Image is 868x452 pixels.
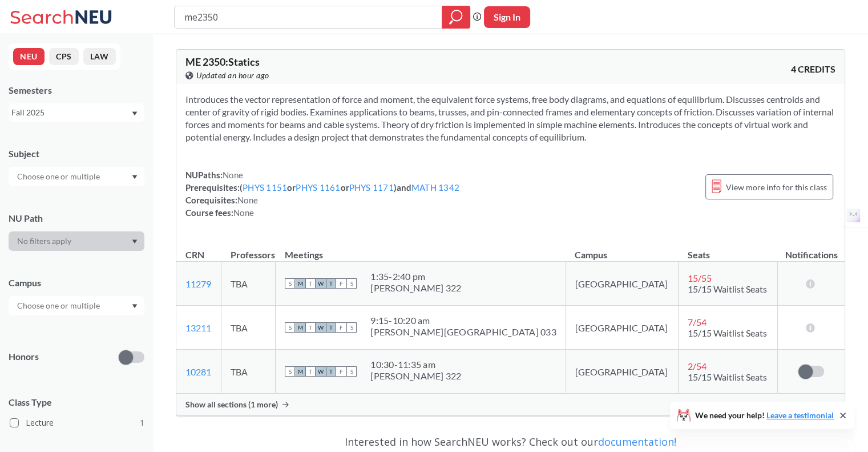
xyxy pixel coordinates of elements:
span: 4 CREDITS [791,63,835,75]
button: NEU [13,48,45,65]
div: CRN [185,249,204,261]
button: Sign In [484,6,530,28]
span: None [223,170,243,180]
span: Updated an hour ago [196,69,269,82]
td: TBA [221,350,275,394]
span: W [316,366,326,377]
span: T [305,322,316,333]
td: [GEOGRAPHIC_DATA] [566,350,679,394]
a: 11279 [185,278,211,289]
span: 15/15 Waitlist Seats [688,327,767,338]
div: [PERSON_NAME] 322 [370,282,461,294]
span: W [316,322,326,333]
td: TBA [221,262,275,306]
a: PHYS 1161 [296,182,340,193]
span: 15/15 Waitlist Seats [688,283,767,294]
a: MATH 1342 [411,182,459,193]
span: T [326,366,336,377]
span: S [346,322,357,333]
div: Show all sections (1 more) [176,394,845,415]
div: Dropdown arrow [9,296,144,315]
span: W [316,278,326,289]
span: T [326,278,336,289]
span: We need your help! [695,411,834,419]
a: PHYS 1151 [243,182,287,193]
div: 9:15 - 10:20 am [370,315,556,326]
a: documentation! [598,435,676,449]
div: Dropdown arrow [9,231,144,251]
th: Professors [221,237,275,262]
div: 10:30 - 11:35 am [370,359,461,370]
label: Lecture [10,415,144,430]
span: T [305,366,316,377]
span: View more info for this class [726,180,827,194]
input: Class, professor, course number, "phrase" [183,7,434,27]
a: 10281 [185,366,211,377]
th: Meetings [276,237,566,262]
div: NUPaths: Prerequisites: ( or or ) and Corequisites: Course fees: [185,169,459,219]
section: Introduces the vector representation of force and moment, the equivalent force systems, free body... [185,93,835,143]
svg: Dropdown arrow [132,304,138,309]
a: PHYS 1171 [349,182,394,193]
span: M [295,366,305,377]
th: Seats [679,237,778,262]
svg: Dropdown arrow [132,111,138,116]
td: [GEOGRAPHIC_DATA] [566,306,679,350]
a: 13211 [185,322,211,333]
th: Notifications [778,237,845,262]
div: Subject [9,147,144,160]
span: F [336,322,346,333]
span: None [237,195,258,205]
span: S [346,366,357,377]
span: ME 2350 : Statics [185,55,260,68]
svg: Dropdown arrow [132,239,138,244]
span: M [295,322,305,333]
div: Semesters [9,84,144,97]
span: F [336,366,346,377]
span: S [285,278,295,289]
svg: magnifying glass [449,9,463,25]
span: None [233,207,254,218]
div: [PERSON_NAME] 322 [370,370,461,382]
div: Fall 2025Dropdown arrow [9,103,144,122]
span: 15 / 55 [688,273,712,283]
span: 2 / 54 [688,361,706,371]
span: 7 / 54 [688,317,706,327]
button: CPS [49,48,79,65]
span: 15/15 Waitlist Seats [688,371,767,382]
span: Class Type [9,396,144,409]
button: LAW [83,48,116,65]
p: Honors [9,350,39,363]
div: NU Path [9,212,144,225]
th: Campus [566,237,679,262]
div: Campus [9,277,144,289]
div: [PERSON_NAME][GEOGRAPHIC_DATA] 033 [370,326,556,338]
span: T [305,278,316,289]
div: Fall 2025 [11,106,131,119]
a: Leave a testimonial [766,410,834,420]
span: S [346,278,357,289]
div: 1:35 - 2:40 pm [370,271,461,282]
div: Dropdown arrow [9,167,144,186]
svg: Dropdown arrow [132,175,138,179]
td: [GEOGRAPHIC_DATA] [566,262,679,306]
span: Show all sections (1 more) [185,399,278,410]
span: S [285,322,295,333]
span: 1 [140,417,144,429]
td: TBA [221,306,275,350]
span: M [295,278,305,289]
input: Choose one or multiple [11,299,107,313]
span: F [336,278,346,289]
span: T [326,322,336,333]
div: magnifying glass [442,6,470,29]
input: Choose one or multiple [11,170,107,183]
span: S [285,366,295,377]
